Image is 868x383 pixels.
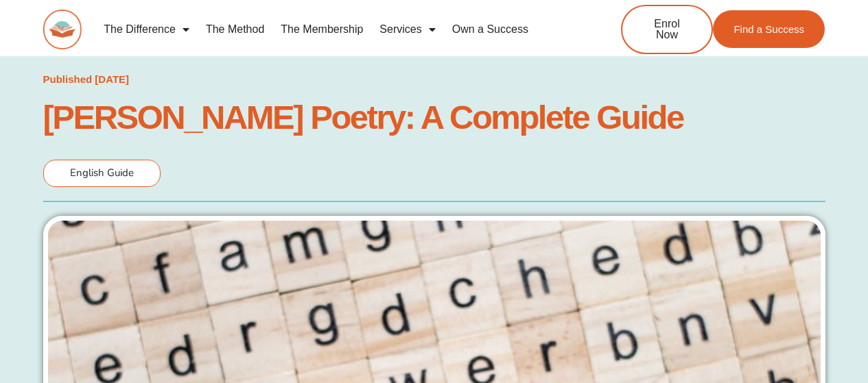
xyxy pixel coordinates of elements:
span: Enrol Now [643,18,691,40]
a: The Difference [95,14,198,45]
a: Find a Success [713,10,825,48]
a: Enrol Now [621,5,713,54]
time: [DATE] [95,73,129,85]
h1: [PERSON_NAME] Poetry: A Complete Guide [43,102,825,132]
span: Find a Success [734,24,804,34]
a: Published [DATE] [43,70,130,89]
a: Services [371,14,443,45]
span: English Guide [70,166,134,180]
a: Own a Success [444,14,537,45]
nav: Menu [95,14,576,45]
span: Published [43,73,93,85]
a: The Method [198,14,272,45]
a: The Membership [272,14,371,45]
